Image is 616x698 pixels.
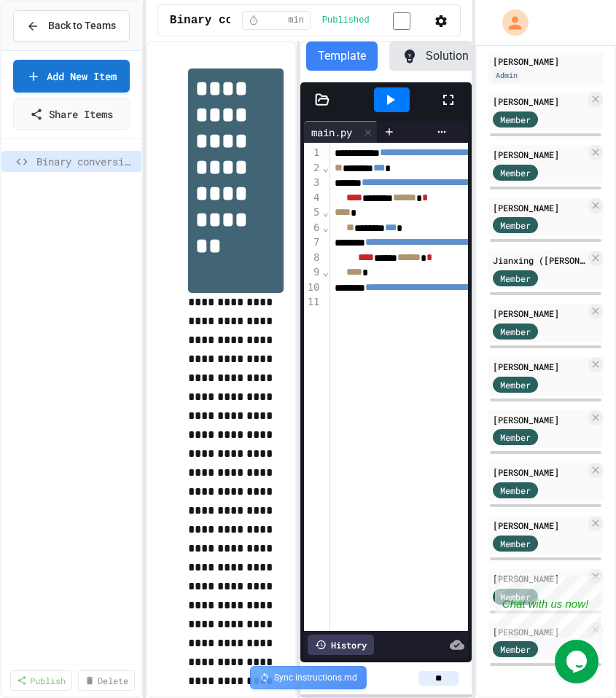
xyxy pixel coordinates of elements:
[500,537,531,550] span: Member
[322,221,330,233] span: Fold line
[493,95,585,108] div: [PERSON_NAME]
[304,205,322,221] div: 5
[500,484,531,497] span: Member
[306,42,378,71] button: Template
[493,466,585,479] div: [PERSON_NAME]
[500,378,531,391] span: Member
[304,265,322,281] div: 9
[493,201,585,214] div: [PERSON_NAME]
[304,221,322,236] div: 6
[304,191,322,206] div: 4
[304,281,322,296] div: 10
[322,11,428,29] div: Content is published and visible to students
[487,6,532,39] div: My Account
[493,360,585,373] div: [PERSON_NAME]
[500,166,531,179] span: Member
[389,42,480,71] button: Solution
[493,254,585,267] div: Jianxing ([PERSON_NAME]) [PERSON_NAME]
[493,625,585,638] div: [PERSON_NAME]
[555,640,601,683] iframe: chat widget
[322,15,370,26] span: Published
[375,12,428,30] input: publish toggle
[304,251,322,266] div: 8
[322,206,330,218] span: Fold line
[322,162,330,173] span: Fold line
[36,154,136,169] span: Binary conversion lab
[13,10,130,42] button: Back to Teams
[500,431,531,444] span: Member
[500,219,531,232] span: Member
[493,413,585,426] div: [PERSON_NAME]
[500,643,531,656] span: Member
[250,666,367,689] div: Sync instructions.md
[500,325,531,338] span: Member
[304,125,359,140] div: main.py
[493,307,585,320] div: [PERSON_NAME]
[170,12,317,29] span: Binary conversion lab
[304,295,322,310] div: 11
[493,148,585,161] div: [PERSON_NAME]
[304,121,378,143] div: main.py
[495,576,601,638] iframe: chat widget
[493,55,599,68] div: [PERSON_NAME]
[48,18,116,34] span: Back to Teams
[493,519,585,532] div: [PERSON_NAME]
[78,670,135,691] a: Delete
[493,572,585,585] div: [PERSON_NAME]
[500,272,531,285] span: Member
[304,161,322,176] div: 2
[13,60,130,93] a: Add New Item
[493,69,521,82] div: Admin
[308,635,374,655] div: History
[322,266,330,278] span: Fold line
[500,113,531,126] span: Member
[304,235,322,251] div: 7
[10,670,72,691] a: Publish
[304,146,322,161] div: 1
[288,15,304,26] span: min
[13,98,130,130] a: Share Items
[304,176,322,191] div: 3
